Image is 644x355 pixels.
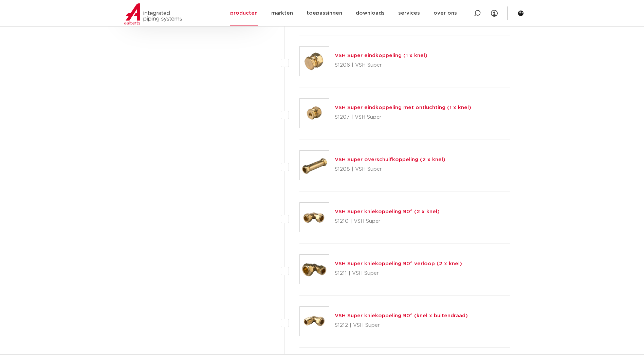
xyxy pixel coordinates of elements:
[335,313,468,318] a: VSH Super kniekoppeling 90° (knel x buitendraad)
[300,255,329,284] img: Thumbnail for VSH Super kniekoppeling 90° verloop (2 x knel)
[335,164,445,175] p: S1208 | VSH Super
[335,157,445,162] a: VSH Super overschuifkoppeling (2 x knel)
[335,53,427,58] a: VSH Super eindkoppeling (1 x knel)
[300,99,329,128] img: Thumbnail for VSH Super eindkoppeling met ontluchting (1 x knel)
[335,320,468,331] p: S1212 | VSH Super
[300,151,329,180] img: Thumbnail for VSH Super overschuifkoppeling (2 x knel)
[335,268,462,279] p: S1211 | VSH Super
[300,47,329,76] img: Thumbnail for VSH Super eindkoppeling (1 x knel)
[300,203,329,232] img: Thumbnail for VSH Super kniekoppeling 90° (2 x knel)
[335,216,440,227] p: S1210 | VSH Super
[300,307,329,336] img: Thumbnail for VSH Super kniekoppeling 90° (knel x buitendraad)
[335,60,427,71] p: S1206 | VSH Super
[335,105,471,110] a: VSH Super eindkoppeling met ontluchting (1 x knel)
[335,261,462,266] a: VSH Super kniekoppeling 90° verloop (2 x knel)
[335,209,440,214] a: VSH Super kniekoppeling 90° (2 x knel)
[335,112,471,123] p: S1207 | VSH Super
